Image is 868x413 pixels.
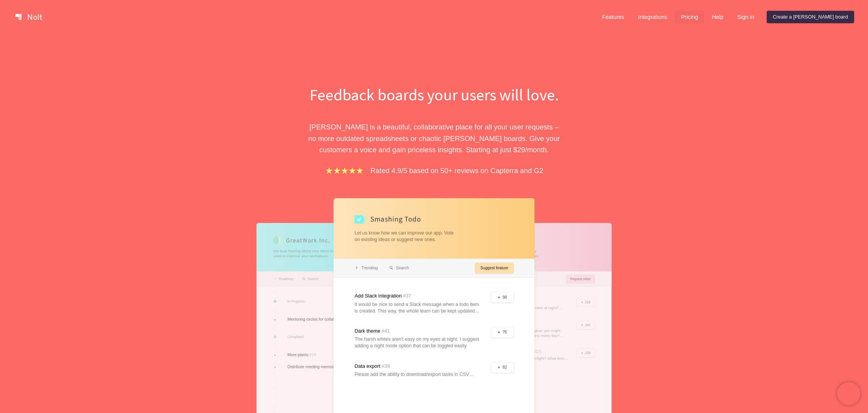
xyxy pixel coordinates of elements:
[706,11,730,23] a: Help
[675,11,704,23] a: Pricing
[632,11,673,23] a: Integrations
[837,382,860,405] iframe: Chatra live chat
[731,11,761,23] a: Sign in
[301,121,567,155] p: [PERSON_NAME] is a beautiful, collaborative place for all your user requests – no more outdated s...
[325,166,364,175] img: stars.b067e34983.png
[767,11,854,23] a: Create a [PERSON_NAME] board
[596,11,630,23] a: Features
[371,165,543,176] p: Rated 4.9/5 based on 50+ reviews on Capterra and G2
[301,83,567,106] h1: Feedback boards your users will love.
